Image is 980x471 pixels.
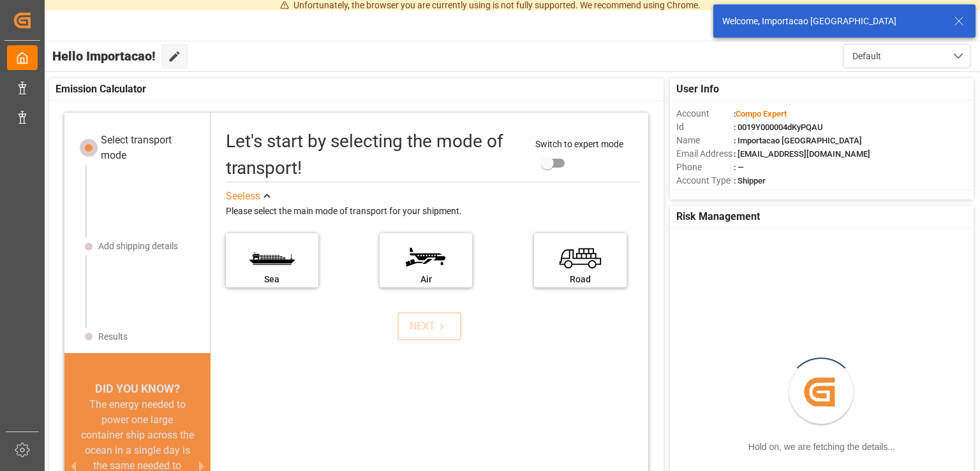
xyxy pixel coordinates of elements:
[535,139,623,149] span: Switch to expert mode
[734,122,823,132] span: : 0019Y000004dKyPQAU
[410,319,449,334] div: NEXT
[226,128,523,182] div: Let's start by selecting the mode of transport!
[734,136,862,145] span: : Importacao [GEOGRAPHIC_DATA]
[232,273,312,286] div: Sea
[98,240,178,253] div: Add shipping details
[734,163,744,172] span: : —
[101,133,200,163] div: Select transport mode
[676,161,734,174] span: Phone
[56,82,146,97] span: Emission Calculator
[676,107,734,120] span: Account
[722,15,942,28] div: Welcome, Importacao [GEOGRAPHIC_DATA]
[843,44,970,68] button: open menu
[748,440,895,454] div: Hold on, we are fetching the details...
[676,209,760,224] span: Risk Management
[98,330,128,344] div: Results
[852,50,881,63] span: Default
[734,109,787,119] span: :
[676,120,734,134] span: Id
[386,273,466,286] div: Air
[676,134,734,147] span: Name
[226,204,639,219] div: Please select the main mode of transport for your shipment.
[397,312,461,340] button: NEXT
[736,109,787,119] span: Compo Expert
[734,149,870,159] span: : [EMAIL_ADDRESS][DOMAIN_NAME]
[540,273,620,286] div: Road
[226,189,260,204] div: See less
[676,174,734,187] span: Account Type
[676,147,734,161] span: Email Address
[734,176,766,185] span: : Shipper
[64,380,211,397] div: DID YOU KNOW?
[52,44,156,68] span: Hello Importacao!
[676,82,719,97] span: User Info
